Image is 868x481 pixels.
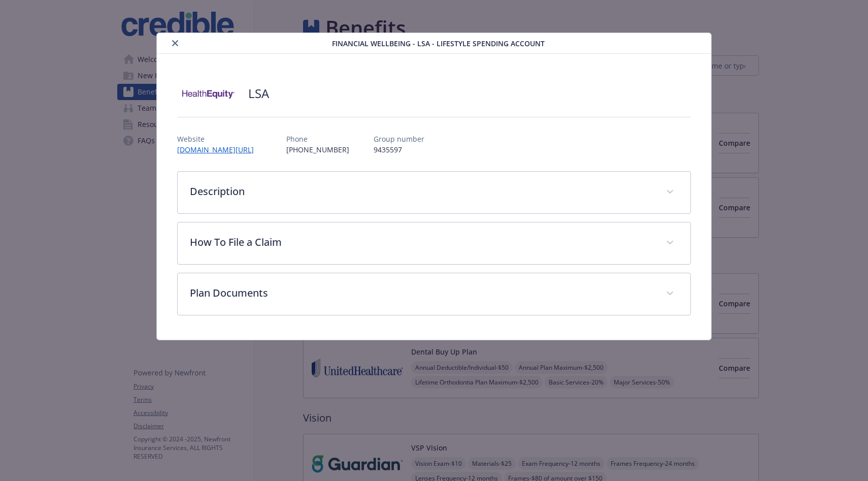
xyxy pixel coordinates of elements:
[374,134,424,144] p: Group number
[332,38,545,49] span: Financial Wellbeing - LSA - Lifestyle Spending Account
[286,134,349,144] p: Phone
[177,134,262,144] p: Website
[178,273,690,315] div: Plan Documents
[190,285,654,301] p: Plan Documents
[177,145,262,154] a: [DOMAIN_NAME][URL]
[177,78,238,109] img: Health Equity
[286,144,349,155] p: [PHONE_NUMBER]
[87,33,781,340] div: details for plan Financial Wellbeing - LSA - Lifestyle Spending Account
[190,184,654,199] p: Description
[248,85,269,102] h2: LSA
[190,235,654,250] p: How To File a Claim
[178,222,690,264] div: How To File a Claim
[169,37,181,49] button: close
[178,172,690,213] div: Description
[374,144,424,155] p: 9435597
